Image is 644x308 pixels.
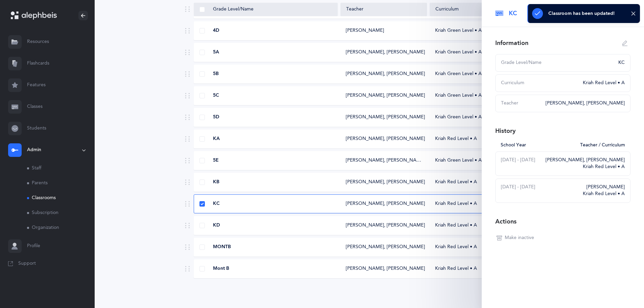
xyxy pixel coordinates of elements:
div: Curriculum [435,6,539,13]
span: Mont B [213,265,229,272]
div: KC [614,60,625,66]
div: Grade Level/Name [501,60,614,66]
div: [PERSON_NAME], [PERSON_NAME]‪, + 1‬ [346,157,422,164]
div: Kriah Red Level • A [430,265,545,272]
div: [PERSON_NAME], [PERSON_NAME] [346,244,422,251]
div: Kriah Green Level • A [430,49,545,56]
div: Kriah Red Level • A [430,136,545,142]
div: Actions [495,217,517,226]
div: [PERSON_NAME], [PERSON_NAME] [346,71,422,77]
span: 4D [213,27,219,34]
span: Make inactive [505,235,534,241]
div: Kriah Red Level • A [430,244,545,251]
div: [PERSON_NAME], [PERSON_NAME] [346,200,422,207]
div: School Year [501,142,576,149]
div: Grade Level/Name [199,6,332,13]
div: Curriculum [501,80,579,87]
div: [PERSON_NAME], [PERSON_NAME] [346,49,422,56]
div: Kriah Red Level • A [546,164,625,170]
div: Teacher [346,6,421,13]
a: Staff [27,161,95,176]
span: KA [213,136,220,142]
div: Teacher / Curriculum [576,142,625,149]
div: Kriah Green Level • A [430,71,545,77]
div: [PERSON_NAME] [583,184,625,191]
a: Subscription [27,206,95,220]
div: [PERSON_NAME], [PERSON_NAME] [346,92,422,99]
a: Organization [27,220,95,235]
div: Teacher [501,100,542,107]
span: KB [213,179,219,186]
span: 5D [213,114,219,121]
span: Support [18,260,36,267]
div: [PERSON_NAME], [PERSON_NAME] [346,179,422,186]
div: [PERSON_NAME], [PERSON_NAME] [346,114,422,121]
div: [PERSON_NAME], [PERSON_NAME] [546,100,625,107]
span: KC [213,200,220,207]
a: Classrooms [27,191,95,206]
div: [PERSON_NAME] [346,27,384,34]
div: [DATE] - [DATE] [501,157,542,170]
div: Kriah Red Level • A [583,191,625,197]
span: 5A [213,49,219,56]
div: Kriah Green Level • A [430,27,545,34]
div: Kriah Red Level • A [430,200,545,207]
span: 5E [213,157,219,164]
div: History [495,127,516,135]
div: [PERSON_NAME], [PERSON_NAME] [346,265,422,272]
div: Kriah Red Level • A [579,80,625,87]
div: Kriah Green Level • A [430,157,545,164]
div: Information [495,39,528,47]
span: KC [509,9,517,18]
div: [DATE] - [DATE] [501,184,579,197]
iframe: Drift Widget Chat Controller [610,274,636,300]
span: MONTB [213,244,231,251]
button: Make inactive [495,233,535,243]
span: KD [213,222,220,229]
span: 5C [213,92,219,99]
div: [PERSON_NAME], [PERSON_NAME] [346,136,422,142]
div: Kriah Green Level • A [430,114,545,121]
div: Classroom has been updated! [548,11,615,16]
div: [PERSON_NAME], [PERSON_NAME] [346,222,422,229]
div: [PERSON_NAME], [PERSON_NAME] [546,157,625,164]
div: Kriah Red Level • A [430,222,545,229]
a: Parents [27,176,95,191]
span: 5B [213,71,219,77]
div: Kriah Green Level • A [430,92,545,99]
div: Kriah Red Level • A [430,179,545,186]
